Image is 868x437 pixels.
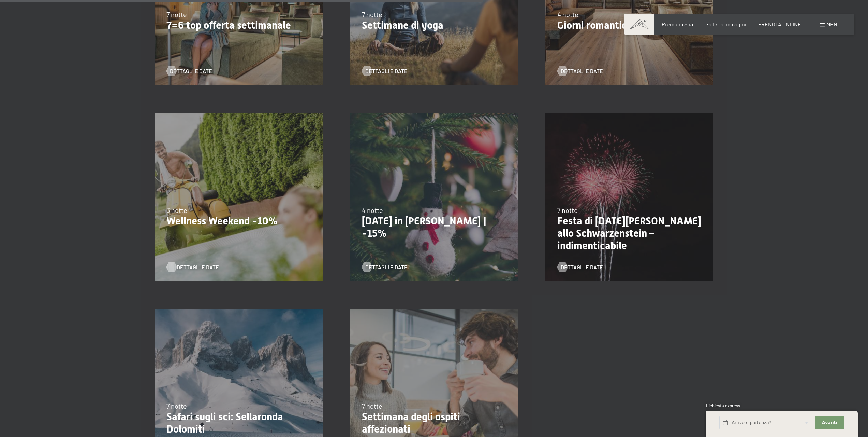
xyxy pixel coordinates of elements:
[166,411,311,435] p: Safari sugli sci: Sellaronda Dolomiti
[362,215,506,240] p: [DATE] in [PERSON_NAME] | -15%
[705,21,746,27] a: Galleria immagini
[362,10,382,18] span: 7 notte
[170,67,212,75] span: Dettagli e Date
[815,416,844,430] button: Avanti
[362,263,408,271] a: Dettagli e Date
[557,206,578,214] span: 7 notte
[365,67,408,75] span: Dettagli e Date
[557,215,702,252] p: Festa di [DATE][PERSON_NAME] allo Schwarzenstein – indimenticabile
[362,402,382,410] span: 7 notte
[822,420,837,426] span: Avanti
[365,263,408,271] span: Dettagli e Date
[166,263,212,271] a: Dettagli e Date
[166,402,187,410] span: 7 notte
[362,411,506,435] p: Settimana degli ospiti affezionati
[177,263,219,271] span: Dettagli e Date
[561,263,603,271] span: Dettagli e Date
[557,263,603,271] a: Dettagli e Date
[758,21,801,27] a: PRENOTA ONLINE
[706,403,740,408] span: Richiesta express
[557,19,702,31] p: Giorni romantici - 4=3
[561,67,603,75] span: Dettagli e Date
[362,19,506,31] p: Settimane di yoga
[362,67,408,75] a: Dettagli e Date
[826,21,841,27] span: Menu
[166,206,187,214] span: 3 notte
[362,206,383,214] span: 4 notte
[662,21,693,27] a: Premium Spa
[166,215,311,227] p: Wellness Weekend -10%
[166,19,311,31] p: 7=6 top offerta settimanale
[557,10,578,18] span: 4 notte
[557,67,603,75] a: Dettagli e Date
[166,67,212,75] a: Dettagli e Date
[166,10,187,18] span: 7 notte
